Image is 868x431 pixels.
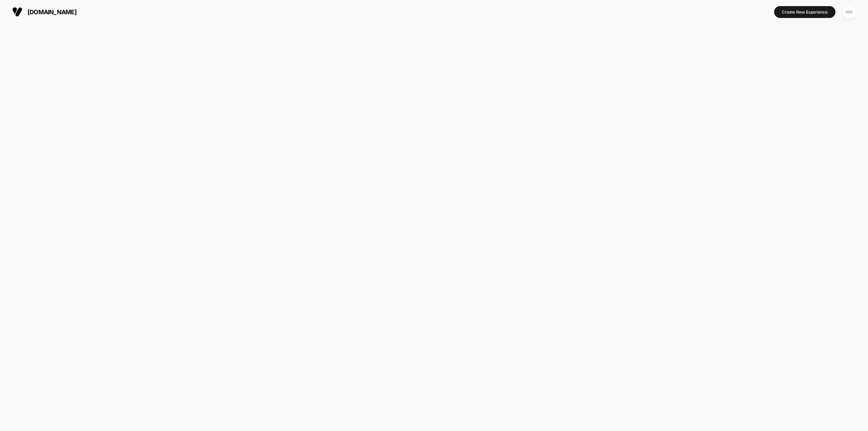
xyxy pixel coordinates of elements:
div: NN [843,5,856,19]
span: [DOMAIN_NAME] [27,8,77,16]
button: [DOMAIN_NAME] [10,6,79,17]
button: NN [841,5,858,19]
button: Create New Experience [774,6,835,18]
img: Visually logo [12,7,22,17]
